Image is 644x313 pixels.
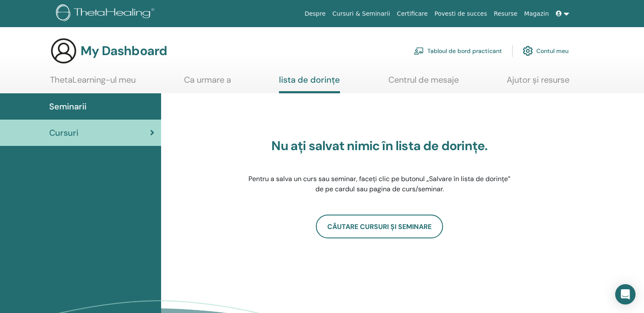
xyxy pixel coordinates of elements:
img: generic-user-icon.jpg [50,37,77,64]
span: Cursuri [49,126,78,139]
p: Pentru a salva un curs sau seminar, faceți clic pe butonul „Salvare în lista de dorințe” de pe ca... [246,174,513,194]
img: chalkboard-teacher.svg [414,47,424,55]
a: Resurse [491,6,521,22]
h3: My Dashboard [81,43,167,59]
a: Ajutor și resurse [507,75,569,91]
div: Open Intercom Messenger [615,284,636,305]
a: Tabloul de bord practicant [414,42,502,60]
a: Contul meu [523,42,569,60]
a: Centrul de mesaje [388,75,459,91]
a: Despre [301,6,329,22]
a: Cursuri & Seminarii [329,6,393,22]
a: CĂUTARE CURSURI ȘI SEMINARE [316,215,443,238]
a: Magazin [521,6,552,22]
a: ThetaLearning-ul meu [50,75,136,91]
img: logo.png [56,4,157,23]
a: Ca urmare a [184,75,231,91]
a: Povesti de succes [431,6,491,22]
img: cog.svg [523,44,533,58]
h3: Nu ați salvat nimic în lista de dorințe. [246,138,513,154]
a: lista de dorințe [279,75,340,93]
a: Certificare [393,6,431,22]
span: Seminarii [49,100,86,113]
